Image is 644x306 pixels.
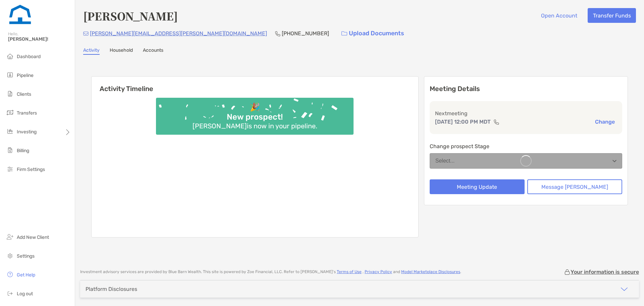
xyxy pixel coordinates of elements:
[17,253,35,259] span: Settings
[17,148,29,154] span: Billing
[275,31,280,36] img: Phone Icon
[6,165,14,173] img: firm-settings icon
[401,269,460,274] a: Model Marketplace Disclosures
[86,286,137,292] div: Platform Disclosures
[83,32,89,36] img: Email Icon
[17,129,37,135] span: Investing
[6,289,14,297] img: logout icon
[536,8,582,23] button: Open Account
[90,29,267,38] p: [PERSON_NAME][EMAIL_ADDRESS][PERSON_NAME][DOMAIN_NAME]
[110,47,133,55] a: Household
[8,36,71,42] span: [PERSON_NAME]!
[593,118,617,125] button: Change
[6,233,14,241] img: add_new_client icon
[17,291,33,297] span: Log out
[83,8,178,24] h4: [PERSON_NAME]
[17,91,31,97] span: Clients
[435,118,491,126] p: [DATE] 12:00 PM MDT
[8,3,32,27] img: Zoe Logo
[83,47,100,55] a: Activity
[571,269,639,275] p: Your information is secure
[6,71,14,79] img: pipeline icon
[17,73,34,78] span: Pipeline
[282,29,329,38] p: [PHONE_NUMBER]
[493,119,499,125] img: communication type
[620,285,628,293] img: icon arrow
[430,142,622,150] p: Change prospect Stage
[17,110,37,116] span: Transfers
[430,85,622,93] p: Meeting Details
[6,252,14,260] img: settings icon
[17,54,41,59] span: Dashboard
[190,122,320,130] div: [PERSON_NAME] is now in your pipeline.
[365,269,392,274] a: Privacy Policy
[143,47,163,55] a: Accounts
[17,272,35,278] span: Get Help
[527,179,622,194] button: Message [PERSON_NAME]
[430,179,525,194] button: Meeting Update
[337,269,362,274] a: Terms of Use
[92,77,418,93] h6: Activity Timeline
[6,108,14,117] img: transfers icon
[435,109,617,118] p: Next meeting
[6,270,14,278] img: get-help icon
[224,112,285,122] div: New prospect!
[6,127,14,135] img: investing icon
[588,8,636,23] button: Transfer Funds
[247,102,263,112] div: 🎉
[6,146,14,154] img: billing icon
[17,167,45,172] span: Firm Settings
[341,31,347,36] img: button icon
[6,52,14,60] img: dashboard icon
[80,269,461,274] p: Investment advisory services are provided by Blue Barn Wealth . This site is powered by Zoe Finan...
[17,234,49,240] span: Add New Client
[337,26,409,41] a: Upload Documents
[6,90,14,98] img: clients icon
